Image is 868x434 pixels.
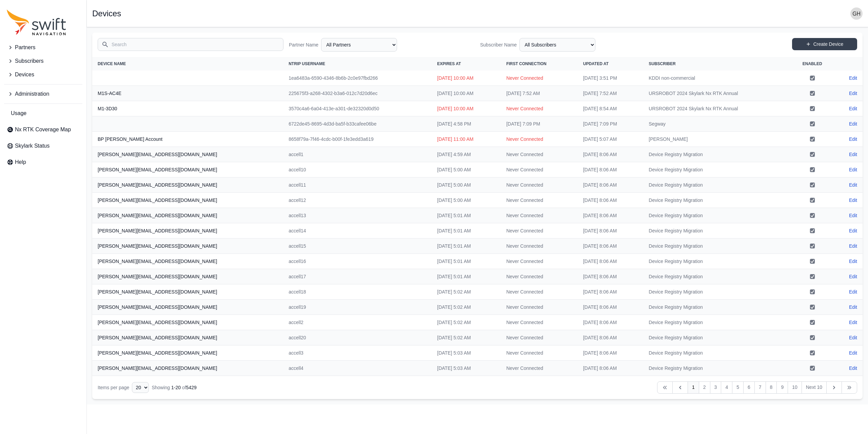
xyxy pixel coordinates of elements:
[92,147,283,162] th: [PERSON_NAME][EMAIL_ADDRESS][DOMAIN_NAME]
[501,269,578,284] td: Never Connected
[501,116,578,132] td: [DATE] 7:09 PM
[92,223,283,239] th: [PERSON_NAME][EMAIL_ADDRESS][DOMAIN_NAME]
[501,284,578,300] td: Never Connected
[501,330,578,345] td: Never Connected
[802,381,827,394] a: Next 10
[432,193,501,208] td: [DATE] 5:00 AM
[578,132,644,147] td: [DATE] 5:07 AM
[432,162,501,177] td: [DATE] 5:00 AM
[283,132,432,147] td: 8658f79a-7f46-4cdc-b00f-1fe3edd3a619
[578,345,644,361] td: [DATE] 8:06 AM
[4,139,82,153] a: Skylark Status
[432,132,501,147] td: [DATE] 11:00 AM
[643,315,790,330] td: Device Registry Migration
[92,284,283,300] th: [PERSON_NAME][EMAIL_ADDRESS][DOMAIN_NAME]
[506,61,547,66] span: First Connection
[432,239,501,254] td: [DATE] 5:01 AM
[283,361,432,376] td: accell4
[501,254,578,269] td: Never Connected
[15,90,49,98] span: Administration
[283,345,432,361] td: accell3
[643,177,790,193] td: Device Registry Migration
[578,71,644,86] td: [DATE] 3:51 PM
[480,41,517,48] label: Subscriber Name
[849,105,857,112] a: Edit
[721,381,732,394] a: 4
[283,71,432,86] td: 1ea6483a-6590-4346-8b6b-2c0e97fbd266
[98,38,283,51] input: Search
[849,136,857,143] a: Edit
[432,361,501,376] td: [DATE] 5:03 AM
[792,38,857,50] a: Create Device
[643,223,790,239] td: Device Registry Migration
[699,381,710,394] a: 2
[501,132,578,147] td: Never Connected
[432,116,501,132] td: [DATE] 4:58 PM
[501,147,578,162] td: Never Connected
[4,54,82,68] button: Subscribers
[643,193,790,208] td: Device Registry Migration
[15,57,43,65] span: Subscribers
[849,334,857,341] a: Edit
[776,381,788,394] a: 9
[4,123,82,136] a: Nx RTK Coverage Map
[849,365,857,372] a: Edit
[583,61,609,66] span: Updated At
[578,193,644,208] td: [DATE] 8:06 AM
[850,7,863,20] img: user photo
[643,71,790,86] td: KDDI non-commercial
[643,208,790,223] td: Device Registry Migration
[432,254,501,269] td: [DATE] 5:01 AM
[283,86,432,101] td: 225675f3-a268-4302-b3a6-012c7d20d6ec
[643,57,790,71] th: Subscriber
[432,71,501,86] td: [DATE] 10:00 AM
[92,269,283,284] th: [PERSON_NAME][EMAIL_ADDRESS][DOMAIN_NAME]
[501,300,578,315] td: Never Connected
[283,269,432,284] td: accell17
[283,315,432,330] td: accell2
[283,162,432,177] td: accell10
[92,162,283,177] th: [PERSON_NAME][EMAIL_ADDRESS][DOMAIN_NAME]
[710,381,722,394] a: 3
[283,101,432,116] td: 3570c4a6-6a04-413e-a301-de32320d0d50
[92,376,863,399] nav: Table navigation
[92,86,283,101] th: M1S-AC4E
[849,120,857,127] a: Edit
[283,208,432,223] td: accell13
[92,193,283,208] th: [PERSON_NAME][EMAIL_ADDRESS][DOMAIN_NAME]
[849,182,857,188] a: Edit
[501,86,578,101] td: [DATE] 7:52 AM
[849,288,857,295] a: Edit
[643,300,790,315] td: Device Registry Migration
[283,284,432,300] td: accell18
[501,193,578,208] td: Never Connected
[849,212,857,219] a: Edit
[92,239,283,254] th: [PERSON_NAME][EMAIL_ADDRESS][DOMAIN_NAME]
[578,239,644,254] td: [DATE] 8:06 AM
[849,197,857,204] a: Edit
[432,269,501,284] td: [DATE] 5:01 AM
[432,284,501,300] td: [DATE] 5:02 AM
[501,162,578,177] td: Never Connected
[152,384,196,391] div: Showing of
[432,177,501,193] td: [DATE] 5:00 AM
[849,243,857,249] a: Edit
[643,132,790,147] td: [PERSON_NAME]
[578,254,644,269] td: [DATE] 8:06 AM
[849,227,857,234] a: Edit
[643,147,790,162] td: Device Registry Migration
[578,284,644,300] td: [DATE] 8:06 AM
[643,284,790,300] td: Device Registry Migration
[643,116,790,132] td: Segway
[643,361,790,376] td: Device Registry Migration
[849,258,857,265] a: Edit
[501,239,578,254] td: Never Connected
[578,177,644,193] td: [DATE] 8:06 AM
[501,71,578,86] td: Never Connected
[283,254,432,269] td: accell16
[283,300,432,315] td: accell19
[321,38,397,52] select: Partner Name
[766,381,777,394] a: 8
[578,86,644,101] td: [DATE] 7:52 AM
[98,385,129,390] span: Items per page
